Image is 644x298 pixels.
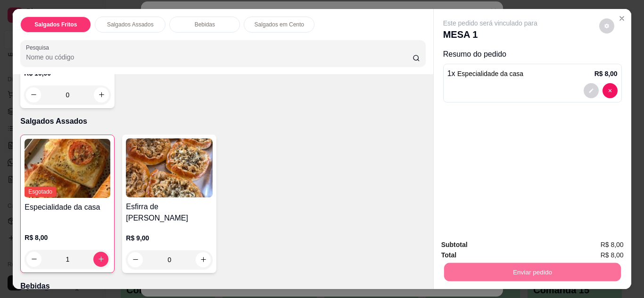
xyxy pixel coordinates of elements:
p: Salgados Fritos [34,21,77,28]
p: Este pedido será vinculado para [443,18,537,28]
p: R$ 9,00 [126,233,213,243]
button: decrease-product-quantity [128,252,143,267]
p: Bebidas [195,21,215,28]
label: Pesquisa [26,43,52,51]
button: decrease-product-quantity [603,83,618,98]
h4: Especialidade da casa [25,202,110,213]
button: increase-product-quantity [93,252,108,267]
button: Enviar pedido [444,263,620,281]
button: decrease-product-quantity [26,252,41,267]
p: MESA 1 [443,28,537,41]
p: Bebidas [20,281,425,292]
button: increase-product-quantity [94,87,109,102]
img: product-image [126,138,213,197]
img: product-image [25,139,110,198]
span: Esgotado [25,187,56,197]
p: R$ 8,00 [594,69,618,78]
p: R$ 8,00 [25,233,110,242]
p: Salgados Assados [20,116,425,127]
button: Close [614,11,629,26]
button: decrease-product-quantity [26,87,41,102]
p: Salgados em Cento [255,21,304,28]
p: Salgados Assados [107,21,154,28]
span: Especialidade da casa [457,70,523,77]
button: decrease-product-quantity [584,83,599,98]
button: increase-product-quantity [196,252,211,267]
p: Resumo do pedido [443,49,622,60]
button: decrease-product-quantity [599,18,614,34]
h4: Esfirra de [PERSON_NAME] [126,201,213,224]
input: Pesquisa [26,52,413,62]
p: 1 x [447,68,523,79]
